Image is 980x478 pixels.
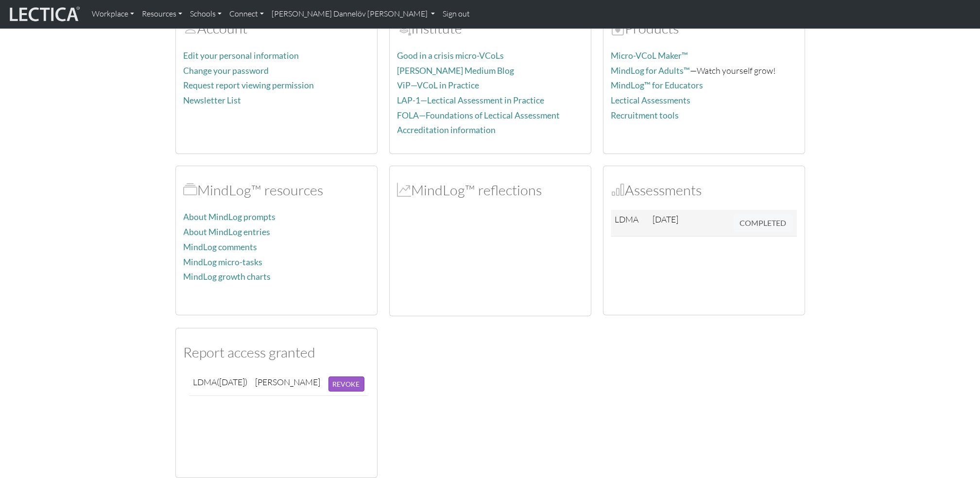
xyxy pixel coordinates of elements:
[184,66,269,76] a: Change your password
[225,4,268,24] a: Connect
[397,181,412,199] span: MindLog
[184,212,276,222] a: About MindLog prompts
[611,110,679,120] a: Recruitment tools
[268,4,439,24] a: [PERSON_NAME] Dannelöv [PERSON_NAME]
[138,4,186,24] a: Resources
[653,214,678,224] span: [DATE]
[611,20,797,37] h2: Products
[397,182,583,199] h2: MindLog™ reflections
[611,95,691,105] a: Lectical Assessments
[611,181,625,199] span: Assessments
[88,4,138,24] a: Workplace
[397,80,480,90] a: ViP—VCoL in Practice
[397,125,496,135] a: Accreditation information
[184,182,369,199] h2: MindLog™ resources
[189,373,252,396] td: LDMA
[397,110,560,120] a: FOLA—Foundations of Lectical Assessment
[184,344,369,361] h2: Report access granted
[217,376,248,387] span: ([DATE])
[184,95,241,105] a: Newsletter List
[184,227,271,237] a: About MindLog entries
[397,51,504,61] a: Good in a crisis micro-VCoLs
[256,376,321,388] div: [PERSON_NAME]
[611,210,649,237] td: LDMA
[184,257,263,267] a: MindLog micro-tasks
[186,4,225,24] a: Schools
[328,376,364,392] button: REVOKE
[184,272,271,282] a: MindLog growth charts
[397,66,515,76] a: [PERSON_NAME] Medium Blog
[611,51,688,61] a: Micro-VCoL Maker™
[7,5,80,23] img: lecticalive
[184,51,299,61] a: Edit your personal information
[439,4,474,24] a: Sign out
[611,182,797,199] h2: Assessments
[184,181,198,199] span: MindLog™ resources
[397,95,545,105] a: LAP-1—Lectical Assessment in Practice
[611,80,704,90] a: MindLog™ for Educators
[611,64,797,78] p: —Watch yourself grow!
[397,20,583,37] h2: Institute
[184,242,258,252] a: MindLog comments
[611,66,690,76] a: MindLog for Adults™
[184,80,314,90] a: Request report viewing permission
[184,20,369,37] h2: Account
